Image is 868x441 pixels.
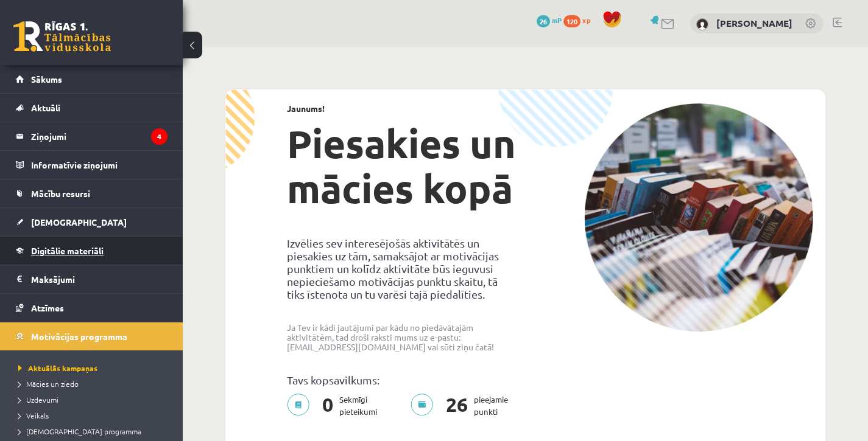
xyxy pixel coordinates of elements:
span: 26 [537,15,550,27]
p: Sekmīgi pieteikumi [287,394,384,418]
span: Uzdevumi [18,395,58,405]
a: Aktuālās kampaņas [18,363,171,373]
legend: Ziņojumi [31,122,168,150]
h1: Piesakies un mācies kopā [287,121,516,211]
a: [PERSON_NAME] [716,17,792,29]
legend: Maksājumi [31,265,168,293]
span: 26 [440,394,474,418]
span: xp [582,15,590,25]
a: Sākums [16,65,168,93]
a: Mācies un ziedo [18,378,171,389]
span: 0 [316,394,339,418]
p: Izvēlies sev interesējošās aktivitātēs un piesakies uz tām, samaksājot ar motivācijas punktiem un... [287,237,516,300]
a: [DEMOGRAPHIC_DATA] [16,208,168,236]
p: pieejamie punkti [411,394,515,418]
a: Informatīvie ziņojumi [16,151,168,179]
a: Aktuāli [16,94,168,122]
a: Veikals [18,410,171,421]
span: [DEMOGRAPHIC_DATA] [31,217,127,227]
a: Uzdevumi [18,394,171,405]
a: Mācību resursi [16,179,168,207]
span: [DEMOGRAPHIC_DATA] programma [18,426,141,436]
span: 120 [563,15,580,27]
a: Digitālie materiāli [16,237,168,265]
img: campaign-image-1c4f3b39ab1f89d1fca25a8facaab35ebc8e40cf20aedba61fd73fb4233361ac.png [584,103,813,332]
span: Aktuāli [31,102,60,113]
span: Veikals [18,411,49,420]
p: Ja Tev ir kādi jautājumi par kādu no piedāvātajām aktivitātēm, tad droši raksti mums uz e-pastu: ... [287,322,516,352]
a: Ziņojumi4 [16,122,168,150]
a: Maksājumi [16,265,168,293]
a: 120 xp [563,15,596,25]
a: [DEMOGRAPHIC_DATA] programma [18,426,171,437]
span: Sākums [31,74,62,85]
span: Aktuālās kampaņas [18,363,97,373]
span: Motivācijas programma [31,331,127,342]
span: Atzīmes [31,302,64,313]
i: 4 [151,128,168,145]
strong: Jaunums! [287,103,325,114]
legend: Informatīvie ziņojumi [31,151,168,179]
a: Rīgas 1. Tālmācības vidusskola [13,21,111,52]
span: mP [552,15,562,25]
a: Atzīmes [16,294,168,322]
a: 26 mP [537,15,562,25]
span: Digitālie materiāli [31,245,104,256]
span: Mācies un ziedo [18,379,79,389]
span: Mācību resursi [31,188,90,199]
a: Motivācijas programma [16,322,168,350]
img: Elizabete Lonija Linde [696,18,708,30]
p: Tavs kopsavilkums: [287,373,516,386]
